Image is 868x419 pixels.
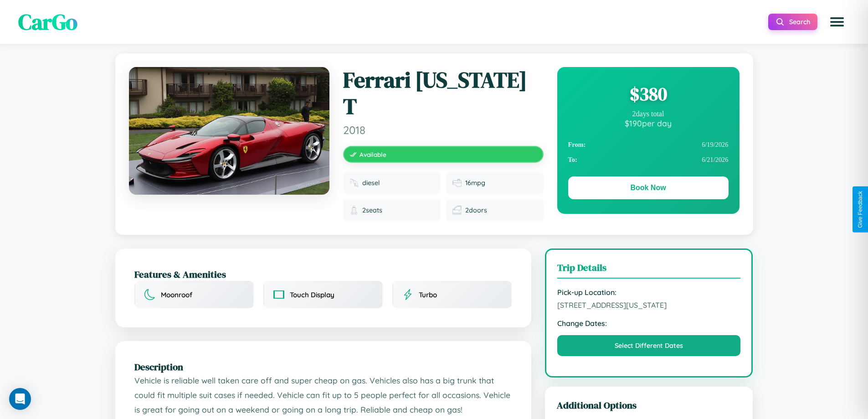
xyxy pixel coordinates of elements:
[857,191,863,228] div: Give Feedback
[18,7,77,37] span: CarGo
[568,176,729,199] button: Book Now
[568,118,729,128] div: $ 190 per day
[568,156,577,164] strong: To:
[343,67,544,119] h1: Ferrari [US_STATE] T
[768,14,817,30] button: Search
[789,18,810,26] span: Search
[452,178,462,187] img: Fuel efficiency
[557,300,741,310] span: [STREET_ADDRESS][US_STATE]
[568,82,729,106] div: $ 380
[290,290,334,299] span: Touch Display
[362,179,380,187] span: diesel
[465,206,487,214] span: 2 doors
[557,261,741,279] h3: Trip Details
[343,123,544,137] span: 2018
[568,152,729,167] div: 6 / 21 / 2026
[161,290,192,299] span: Moonroof
[465,179,485,187] span: 16 mpg
[134,268,512,281] h2: Features & Amenities
[419,290,437,299] span: Turbo
[134,360,512,373] h2: Description
[9,388,31,410] div: Open Intercom Messenger
[129,67,329,195] img: Ferrari California T 2018
[362,206,382,214] span: 2 seats
[349,178,359,187] img: Fuel type
[557,319,741,328] strong: Change Dates:
[557,398,741,412] h3: Additional Options
[557,288,741,297] strong: Pick-up Location:
[134,373,512,417] p: Vehicle is reliable well taken care off and super cheap on gas. Vehicles also has a big trunk tha...
[568,141,586,149] strong: From:
[349,206,359,215] img: Seats
[557,335,741,356] button: Select Different Dates
[452,206,462,215] img: Doors
[360,150,386,158] span: Available
[568,137,729,152] div: 6 / 19 / 2026
[568,110,729,118] div: 2 days total
[824,9,850,35] button: Open menu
